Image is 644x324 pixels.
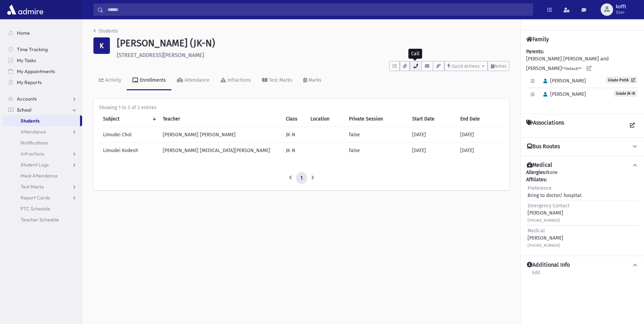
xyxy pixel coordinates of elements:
a: Report Cards [3,192,82,203]
a: Attendance [171,71,215,90]
a: Meal Attendance [3,170,82,181]
a: Marks [298,71,327,90]
a: School [3,104,82,115]
a: Edit [532,269,541,281]
button: Quick Actions [444,61,488,71]
a: Attendance [3,126,82,137]
th: Class [282,111,306,127]
span: Meal Attendance [21,173,58,179]
span: Teacher Schedule [21,217,59,223]
a: Enrollments [127,71,171,90]
span: Students [21,118,39,124]
div: Test Marks [268,77,292,83]
div: [PERSON_NAME] [528,227,563,249]
td: Limudei Kodesh [99,142,159,158]
td: JK-N [282,142,306,158]
span: Student Logs [21,162,49,168]
a: Infractions [3,148,82,159]
span: Notifications [21,140,48,146]
h1: [PERSON_NAME] (JK-N) [117,37,509,49]
td: Limudei Chol [99,127,159,142]
span: PTC Schedule [21,206,50,212]
a: Accounts [3,93,82,104]
h4: Medical [527,162,552,169]
a: Time Tracking [3,44,82,55]
td: [DATE] [408,127,456,142]
span: kofft [616,4,626,10]
a: Notifications [3,137,82,148]
a: Students [93,28,118,34]
div: K [93,37,110,54]
span: School [17,107,31,113]
th: Subject [99,111,159,127]
a: 1 [296,172,307,184]
span: Infractions [21,151,44,157]
div: None [526,169,639,250]
h4: Additional Info [527,262,570,269]
div: Bring to doctor/ hospital [528,185,581,199]
h6: [STREET_ADDRESS][PERSON_NAME] [117,52,509,58]
span: Report Cards [21,195,50,201]
td: [DATE] [456,142,504,158]
span: Home [17,30,30,36]
a: PTC Schedule [3,203,82,214]
a: Test Marks [257,71,298,90]
a: Grade Pre1A [606,77,637,83]
a: View all Associations [626,119,639,132]
span: My Reports [17,79,42,85]
span: Quick Actions [452,63,479,69]
div: Activity [104,77,121,83]
span: Time Tracking [17,46,48,53]
span: Medical [528,228,545,234]
td: JK-N [282,127,306,142]
span: Grade JK-N [614,90,637,97]
span: Accounts [17,96,37,102]
div: Attendance [183,77,210,83]
div: Call [408,49,422,59]
span: Emergency Contact [528,203,569,209]
div: Showing 1 to 2 of 2 entries [99,104,504,111]
b: Allergies: [526,170,546,175]
div: Infractions [226,77,251,83]
a: Home [3,27,82,38]
img: AdmirePro [5,3,45,16]
th: Teacher [159,111,282,127]
span: [PERSON_NAME] [540,78,586,84]
div: Enrollments [138,77,166,83]
div: [PERSON_NAME] [PERSON_NAME] and [PERSON_NAME] [526,48,639,108]
th: Location [306,111,345,127]
td: false [345,127,408,142]
td: [DATE] [408,142,456,158]
td: [PERSON_NAME] [MEDICAL_DATA][PERSON_NAME] [159,142,282,158]
span: Test Marks [21,184,44,190]
button: Notes [488,61,509,71]
span: Notes [494,63,506,69]
span: User [616,10,626,15]
div: Marks [307,77,321,83]
td: false [345,142,408,158]
span: Preference [528,185,552,191]
span: Attendance [21,129,46,135]
a: Student Logs [3,159,82,170]
a: My Appointments [3,66,82,77]
th: Private Session [345,111,408,127]
button: Medical [526,162,639,169]
b: Parents: [526,49,544,55]
h4: Associations [526,119,564,132]
div: [PERSON_NAME] [528,202,569,224]
nav: breadcrumb [93,27,118,37]
a: Infractions [215,71,257,90]
a: My Tasks [3,55,82,66]
th: End Date [456,111,504,127]
small: [PHONE_NUMBER] [528,243,560,248]
td: [DATE] [456,127,504,142]
th: Start Date [408,111,456,127]
a: Activity [93,71,127,90]
h4: Family [526,36,549,43]
span: [PERSON_NAME] [540,91,586,97]
small: [PHONE_NUMBER] [528,218,560,223]
input: Search [103,3,533,16]
b: Affiliates: [526,177,547,183]
a: Students [3,115,80,126]
span: My Appointments [17,68,55,74]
